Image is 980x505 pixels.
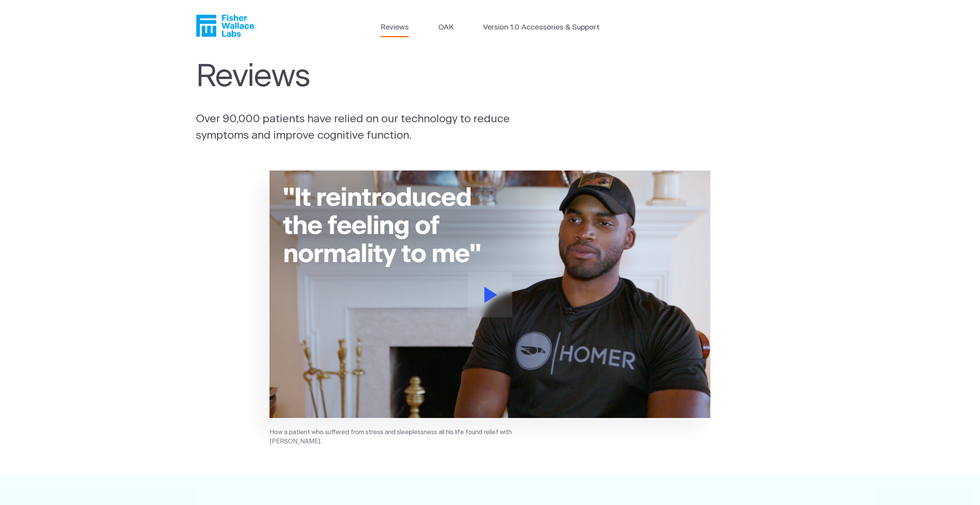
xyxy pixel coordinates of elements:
a: Fisher Wallace [196,15,254,37]
h1: Reviews [196,59,527,95]
svg: Play [484,287,497,303]
a: Version 1.0 Accessories & Support [483,22,599,33]
p: Over 90,000 patients have relied on our technology to reduce symptoms and improve cognitive funct... [196,111,531,144]
a: Reviews [381,22,409,33]
figcaption: How a patient who suffered from stress and sleeplessness all his life found relief with [PERSON_N... [269,428,518,446]
a: OAK [438,22,454,33]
